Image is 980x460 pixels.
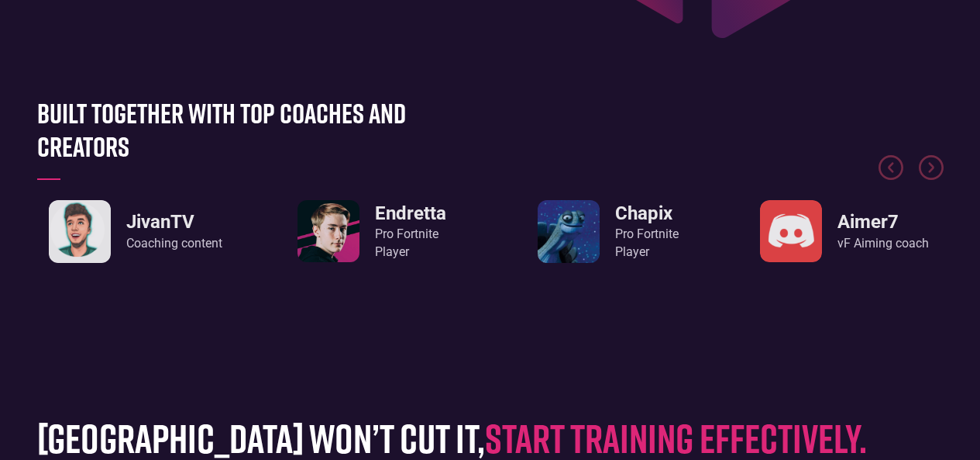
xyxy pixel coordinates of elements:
div: 1 / 8 [273,200,471,262]
h3: JivanTV [126,211,222,233]
div: Previous slide [879,155,903,194]
div: 2 / 8 [510,200,707,262]
div: 3 / 8 [746,200,944,262]
h3: Endretta [375,202,446,225]
div: Next slide [919,155,944,180]
a: JivanTVCoaching content [49,200,222,263]
h3: Aimer7 [837,211,929,233]
div: Pro Fortnite Player [375,226,446,261]
div: vF Aiming coach [837,235,929,252]
div: Next slide [919,155,944,194]
h1: [GEOGRAPHIC_DATA] won’t cut it, [37,416,920,460]
a: EndrettaPro FortnitePlayer [297,200,446,262]
div: Pro Fortnite Player [615,226,679,261]
a: ChapixPro FortnitePlayer [538,200,679,262]
div: 8 / 8 [37,200,235,263]
a: Aimer7vF Aiming coach [760,200,929,262]
h3: Chapix [615,202,679,225]
div: Coaching content [126,235,222,252]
